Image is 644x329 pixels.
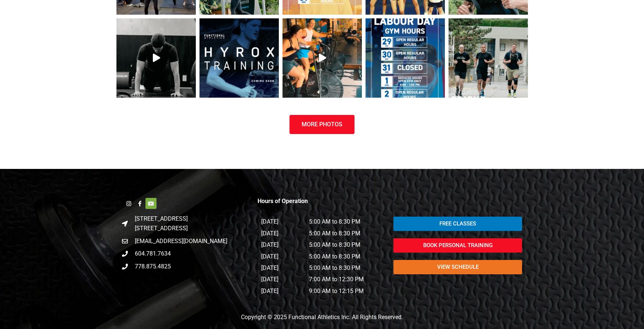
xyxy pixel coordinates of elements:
a: More Photos [289,115,355,134]
span: 604.781.7634 [133,249,171,258]
a: 778.875.4825 [122,262,251,271]
img: 𝘽𝙧𝙞𝙣𝙜 𝙖 𝙁𝙧𝙞𝙚𝙣𝙙—𝘽𝙪𝙞𝙡𝙙 𝙩𝙝𝙚 𝙁𝘼 𝘾𝙤𝙢𝙢𝙪𝙣𝙞𝙩𝙮 💪 Refer your 𝗳𝗶𝗿𝘀𝘁 friend and earn 𝟭 𝗙𝗥𝗘𝗘 𝗠𝗢𝗡𝗧𝗛 at FA when ... [449,18,528,98]
a: Play [116,18,196,98]
a: [EMAIL_ADDRESS][DOMAIN_NAME] [122,236,251,246]
span: More Photos [302,122,342,127]
p: 5:00 AM to 8:30 PM [309,217,382,227]
p: 5:00 AM to 8:30 PM [309,263,382,273]
a: view schedule [393,260,522,274]
span: [STREET_ADDRESS] [STREET_ADDRESS] [133,214,188,234]
a: 604.781.7634 [122,249,251,258]
p: [DATE] [261,217,301,227]
a: [STREET_ADDRESS][STREET_ADDRESS] [122,214,251,234]
p: [DATE] [261,229,301,238]
img: Move better with coach-led group classes and personal training built on mobility, compound streng... [283,18,362,98]
svg: Play [153,54,160,62]
svg: Play [319,54,326,62]
span: [EMAIL_ADDRESS][DOMAIN_NAME] [133,236,227,246]
span: view schedule [437,264,479,270]
p: 5:00 AM to 8:30 PM [309,252,382,261]
span: Book Personal Training [423,243,493,248]
p: Copyright © 2025 Functional Athletics Inc. All Rights Reserved. [118,312,526,322]
p: [DATE] [261,240,301,250]
p: [DATE] [261,286,301,296]
p: [DATE] [261,252,301,261]
p: 9:00 AM to 12:15 PM [309,286,382,296]
span: Free Classes [439,221,476,227]
p: 5:00 AM to 8:30 PM [309,240,382,250]
a: Free Classes [393,217,522,231]
img: “Push hard, sweat it out, then recharge. Weekend’s for balance—train strong, rest stronger. 💪😌 Jo... [116,18,196,98]
p: [DATE] [261,263,301,273]
p: 7:00 AM to 12:30 PM [309,275,382,284]
span: 778.875.4825 [133,262,171,271]
p: [DATE] [261,275,301,284]
img: 🏁 Something BIG is coming to Functional Athletics. The world’s most exciting fitness race is maki... [199,18,279,98]
img: LABOUR DAY HOURS 🏋️‍♀️ Fri Aug 29 — Regular hours Sat Aug 30 — Regular hours Sun Aug 31 — Closed ... [366,18,445,98]
strong: Hours of Operation [258,198,308,205]
a: Play [283,18,362,98]
a: Book Personal Training [393,238,522,253]
p: 5:00 AM to 8:30 PM [309,229,382,238]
